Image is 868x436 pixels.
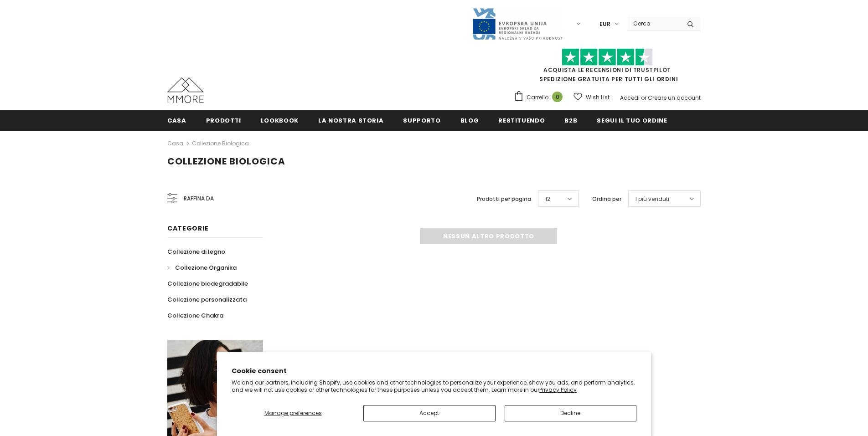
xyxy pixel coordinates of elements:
a: Collezione personalizzata [167,292,247,308]
a: Lookbook [261,110,299,130]
span: Carrello [527,93,548,102]
p: We and our partners, including Shopify, use cookies and other technologies to personalize your ex... [232,379,636,393]
a: Acquista le recensioni di TrustPilot [543,66,671,74]
span: 12 [545,195,550,204]
button: Decline [505,405,637,421]
span: Manage preferences [264,409,322,417]
span: SPEDIZIONE GRATUITA PER TUTTI GLI ORDINI [514,52,701,83]
img: Fidati di Pilot Stars [562,48,653,66]
span: La nostra storia [318,116,383,125]
a: Wish List [573,89,610,105]
span: supporto [403,116,440,125]
span: Collezione di legno [167,247,225,256]
a: Creare un account [648,94,701,102]
span: B2B [564,116,577,125]
a: Restituendo [498,110,545,130]
span: Restituendo [498,116,545,125]
a: Javni Razpis [472,20,563,27]
a: La nostra storia [318,110,383,130]
a: supporto [403,110,440,130]
a: Collezione Organika [167,260,237,276]
a: B2B [564,110,577,130]
a: Collezione biologica [192,139,249,147]
a: Prodotti [206,110,241,130]
span: Collezione biodegradabile [167,279,248,288]
button: Manage preferences [232,405,354,421]
span: Lookbook [261,116,299,125]
button: Accept [363,405,496,421]
img: Javni Razpis [472,7,563,41]
span: Collezione biologica [167,155,285,168]
a: Collezione di legno [167,244,225,260]
a: Privacy Policy [539,386,577,394]
label: Ordina per [592,195,621,204]
span: Segui il tuo ordine [597,116,667,125]
span: Collezione personalizzata [167,295,247,304]
span: or [641,94,646,102]
span: Categorie [167,224,208,233]
img: Casi MMORE [167,77,204,103]
span: Raffina da [184,194,214,204]
span: Wish List [586,93,610,102]
span: Collezione Organika [175,263,237,272]
span: Prodotti [206,116,241,125]
h2: Cookie consent [232,366,636,376]
span: EUR [599,20,610,29]
a: Collezione biodegradabile [167,276,248,292]
a: Accedi [620,94,640,102]
a: Casa [167,110,186,130]
span: Collezione Chakra [167,311,223,320]
span: 0 [552,92,563,102]
span: Casa [167,116,186,125]
span: Blog [460,116,479,125]
label: Prodotti per pagina [477,195,531,204]
span: I più venduti [635,195,669,204]
a: Blog [460,110,479,130]
a: Collezione Chakra [167,308,223,323]
input: Search Site [628,17,680,30]
a: Casa [167,138,183,149]
a: Carrello 0 [514,91,567,104]
a: Segui il tuo ordine [597,110,667,130]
